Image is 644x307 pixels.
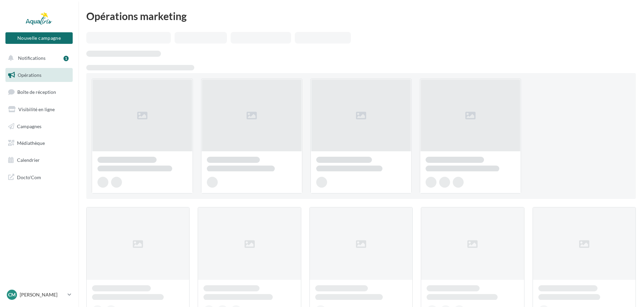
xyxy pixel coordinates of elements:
[17,157,40,163] span: Calendrier
[4,136,74,150] a: Médiathèque
[4,102,74,117] a: Visibilité en ligne
[8,291,16,298] span: Cm
[20,291,65,298] p: [PERSON_NAME]
[4,85,74,99] a: Boîte de réception
[4,170,74,184] a: Docto'Com
[17,140,45,146] span: Médiathèque
[5,32,73,44] button: Nouvelle campagne
[4,119,74,134] a: Campagnes
[18,72,41,78] span: Opérations
[4,68,74,82] a: Opérations
[4,51,71,65] button: Notifications 1
[17,173,41,182] span: Docto'Com
[4,153,74,167] a: Calendrier
[86,11,636,21] div: Opérations marketing
[64,56,69,61] div: 1
[18,55,46,61] span: Notifications
[17,89,56,95] span: Boîte de réception
[18,106,55,112] span: Visibilité en ligne
[5,288,73,301] a: Cm [PERSON_NAME]
[17,123,41,129] span: Campagnes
